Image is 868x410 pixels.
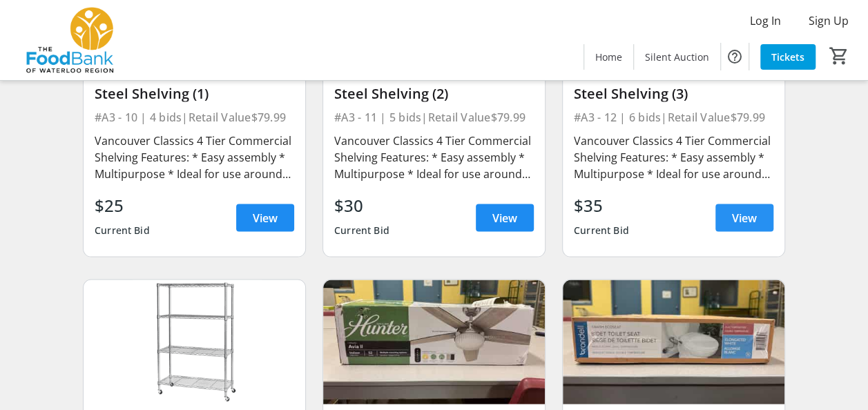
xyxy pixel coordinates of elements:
div: #A3 - 10 | 4 bids | Retail Value $79.99 [95,108,294,127]
div: Steel Shelving (1) [95,86,294,102]
div: Vancouver Classics 4 Tier Commercial Shelving Features: * Easy assembly * Multipurpose * Ideal fo... [334,133,534,182]
div: #A3 - 12 | 6 bids | Retail Value $79.99 [574,108,773,127]
div: Current Bid [95,218,150,243]
div: Steel Shelving (2) [334,86,534,102]
a: View [715,204,773,232]
a: View [236,204,294,232]
a: Silent Auction [634,44,720,70]
div: Current Bid [334,218,389,243]
div: #A3 - 11 | 5 bids | Retail Value $79.99 [334,108,534,127]
span: View [732,210,757,226]
button: Sign Up [798,10,860,32]
button: Help [721,43,749,70]
button: Log In [739,10,792,32]
span: View [253,210,278,226]
div: Current Bid [574,218,629,243]
img: Bidet Toilet Seat [563,280,784,405]
span: Sign Up [809,12,849,29]
img: Steel Shelving (4) [84,280,305,405]
img: Ceiling Fan [323,280,545,405]
img: The Food Bank of Waterloo Region's Logo [8,6,131,75]
a: Tickets [760,44,816,70]
div: $35 [574,193,629,218]
div: $25 [95,193,150,218]
div: Vancouver Classics 4 Tier Commercial Shelving Features: * Easy assembly * Multipurpose * Ideal fo... [95,133,294,182]
span: Home [595,50,622,64]
a: View [476,204,534,232]
div: $30 [334,193,389,218]
button: Cart [827,43,851,68]
span: Silent Auction [645,50,709,64]
span: View [492,210,517,226]
span: Tickets [771,50,804,64]
span: Log In [750,12,781,29]
div: Vancouver Classics 4 Tier Commercial Shelving Features: * Easy assembly * Multipurpose * Ideal fo... [574,133,773,182]
div: Steel Shelving (3) [574,86,773,102]
a: Home [584,44,633,70]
